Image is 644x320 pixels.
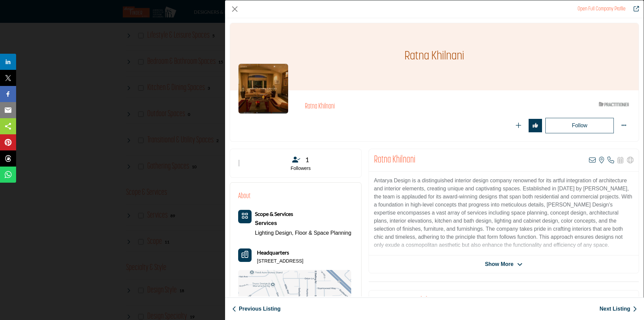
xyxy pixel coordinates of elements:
a: Services [255,218,351,228]
p: [STREET_ADDRESS] [257,258,303,265]
b: Scope & Services [255,211,293,217]
button: More Options [617,119,631,132]
button: Headquarter icon [238,248,252,262]
a: Redirect to ratna-khilnani [629,5,639,13]
button: Redirect to login page [512,119,525,132]
span: Show More [485,260,514,268]
a: Previous Listing [232,305,280,313]
a: Scope & Services [255,211,293,217]
a: Lighting Design, [255,230,293,236]
h2: Latest Activities (2) [374,295,428,308]
b: Headquarters [257,248,289,257]
p: Followers [249,165,353,172]
span: 1 [305,154,309,165]
a: Next Listing [599,305,637,313]
h2: About [238,191,251,202]
h2: Ratna Khilnani [305,102,489,111]
p: Antarya Design is a distinguished interior design company renowned for its artful integration of ... [374,177,634,249]
img: ASID Qualified Practitioners [599,100,629,108]
a: Redirect to ratna-khilnani [578,6,626,12]
h1: Ratna Khilnani [405,23,464,90]
h2: Ratna Khilnani [374,154,415,166]
button: Redirect to login page [529,119,542,132]
div: Interior and exterior spaces including lighting, layouts, furnishings, accessories, artwork, land... [255,218,351,228]
button: Category Icon [238,210,252,223]
button: Close [230,4,240,14]
img: ratna-khilnani logo [238,63,288,114]
button: Redirect to login [545,118,614,133]
a: Floor & Space Planning [295,230,351,236]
